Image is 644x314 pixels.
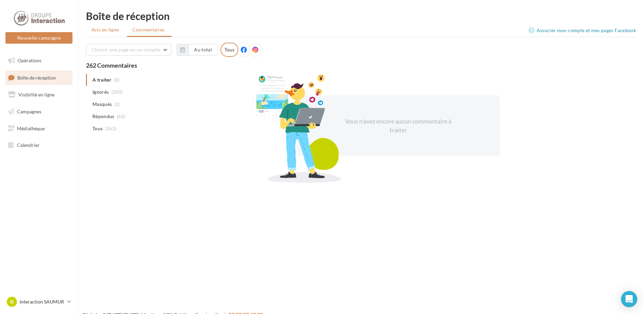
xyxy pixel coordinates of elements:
div: Vous n'avez encore aucun commentaire à traiter [340,117,456,134]
button: Nouvelle campagne [5,32,72,44]
span: (262) [105,126,117,131]
a: Visibilité en ligne [4,88,74,102]
span: Ignorés [92,89,109,95]
span: Visibilité en ligne [18,92,55,97]
a: IS Interaction SAUMUR [5,295,72,308]
a: Campagnes [4,105,74,119]
span: Campagnes [17,109,41,114]
span: (60) [117,114,125,119]
span: (200) [111,89,123,95]
p: Interaction SAUMUR [20,298,65,305]
a: Boîte de réception [4,70,74,85]
div: Open Intercom Messenger [621,291,637,307]
a: Médiathèque [4,121,74,136]
span: Répondus [92,113,114,120]
button: Choisir une page ou un compte [86,44,171,55]
span: Masqués [92,101,112,108]
a: Calendrier [4,138,74,152]
span: Opérations [18,58,41,63]
div: 262 Commentaires [86,62,636,68]
a: Opérations [4,53,74,68]
a: Associer mon compte et mes pages Facebook [529,26,636,35]
span: Choisir une page ou un compte [92,47,160,52]
span: (2) [114,102,120,107]
span: Avis en ligne [91,26,119,33]
button: Au total [177,44,218,55]
span: IS [10,298,14,305]
span: Calendrier [17,142,40,148]
span: Boîte de réception [17,74,56,80]
button: Au total [188,44,218,55]
div: Tous [220,43,238,57]
span: Tous [92,125,103,132]
div: Boîte de réception [86,11,636,21]
span: Médiathèque [17,125,45,131]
